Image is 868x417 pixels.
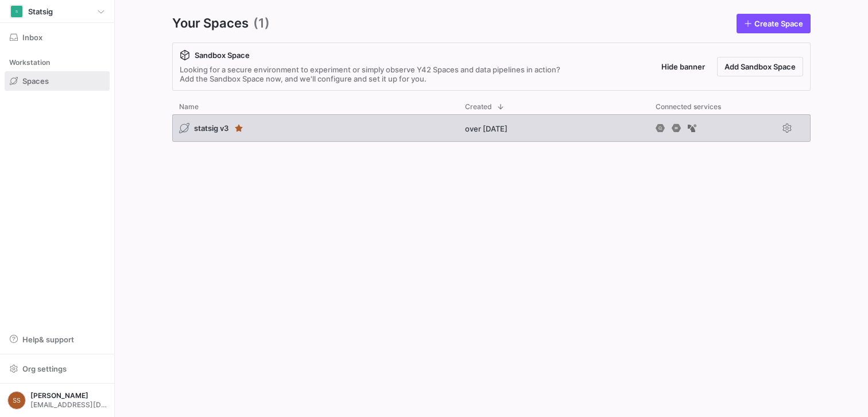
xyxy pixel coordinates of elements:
[717,57,803,76] button: Add Sandbox Space
[5,71,110,91] a: Spaces
[5,28,110,47] button: Inbox
[754,19,803,28] span: Create Space
[28,7,53,16] span: Statsig
[656,103,721,111] span: Connected services
[253,14,270,33] span: (1)
[30,401,107,409] span: [EMAIL_ADDRESS][DOMAIN_NAME]
[179,103,199,111] span: Name
[465,103,492,111] span: Created
[7,391,26,410] div: SS
[5,54,110,71] div: Workstation
[5,359,110,379] button: Org settings
[11,6,22,17] div: S
[30,392,107,400] span: [PERSON_NAME]
[180,65,560,83] div: Looking for a secure environment to experiment or simply observe Y42 Spaces and data pipelines in...
[724,62,796,71] span: Add Sandbox Space
[22,33,42,42] span: Inbox
[5,388,110,412] button: SS[PERSON_NAME][EMAIL_ADDRESS][DOMAIN_NAME]
[22,364,67,373] span: Org settings
[194,123,228,133] span: statsig v3
[465,124,507,133] span: over [DATE]
[22,76,49,86] span: Spaces
[654,57,712,76] button: Hide banner
[5,365,110,374] a: Org settings
[737,14,811,33] a: Create Space
[661,62,705,71] span: Hide banner
[5,330,110,349] button: Help& support
[172,14,249,33] span: Your Spaces
[22,335,74,344] span: Help & support
[172,114,811,146] div: Press SPACE to select this row.
[195,51,250,60] span: Sandbox Space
